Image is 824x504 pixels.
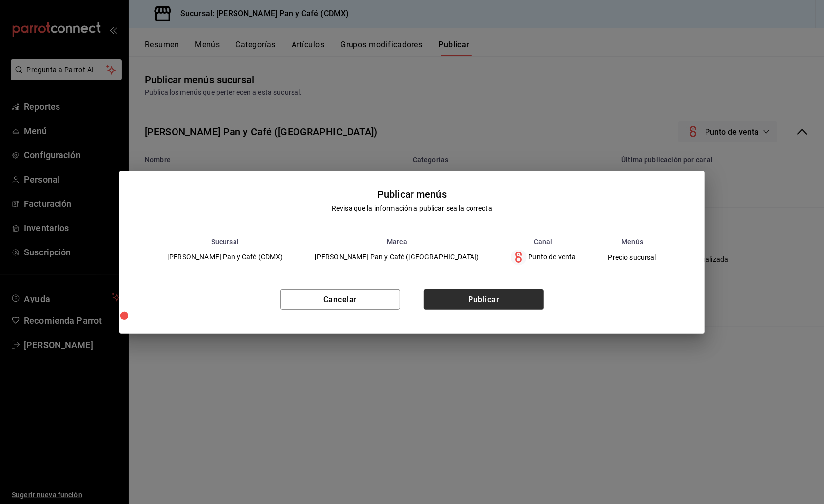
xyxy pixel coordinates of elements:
[377,187,447,202] div: Publicar menús
[332,203,492,214] div: Revisa que la información a publicar sea la correcta
[608,254,656,261] span: Precio sucursal
[424,289,544,310] button: Publicar
[151,238,299,246] th: Sucursal
[592,238,673,246] th: Menús
[280,289,400,310] button: Cancelar
[299,246,495,269] td: [PERSON_NAME] Pan y Café ([GEOGRAPHIC_DATA])
[151,246,299,269] td: [PERSON_NAME] Pan y Café (CDMX)
[495,238,591,246] th: Canal
[511,250,576,265] div: Punto de venta
[299,238,495,246] th: Marca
